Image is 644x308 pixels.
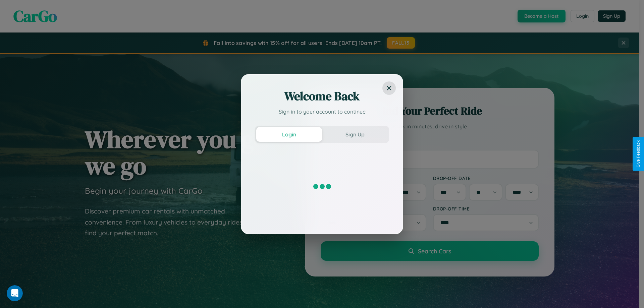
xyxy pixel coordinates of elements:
div: Give Feedback [636,140,641,168]
button: Login [256,127,322,142]
iframe: Intercom live chat [7,285,23,301]
h2: Welcome Back [255,88,389,104]
button: Sign Up [322,127,388,142]
p: Sign in to your account to continue [255,108,389,116]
